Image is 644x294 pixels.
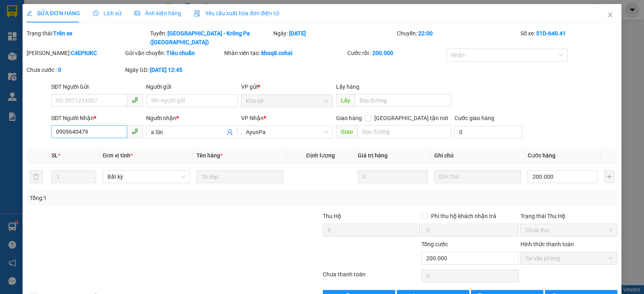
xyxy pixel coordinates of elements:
[418,30,433,37] b: 22:00
[132,97,138,103] span: phone
[246,126,328,138] span: AyunPa
[261,50,293,56] b: khoq8.cohai
[93,10,122,16] span: Lịch sử
[520,241,574,247] label: Hình thức thanh toán
[30,170,43,183] button: delete
[194,10,200,17] img: icon
[27,49,124,57] div: [PERSON_NAME]:
[51,114,143,122] div: SĐT Người Nhận
[194,10,279,16] span: Yêu cầu xuất hóa đơn điện tử
[599,4,621,27] button: Close
[149,29,273,47] div: Tuyến:
[72,22,101,28] span: [DATE] 14:28
[536,30,566,37] b: 51D-640.41
[58,67,61,73] b: 0
[72,55,95,69] span: 1TH
[26,29,149,47] div: Trạng thái:
[323,213,341,219] span: Thu Hộ
[347,49,444,57] div: Cước rồi :
[132,128,138,135] span: phone
[27,65,124,74] div: Chưa cước :
[52,152,58,159] span: SL
[421,241,448,247] span: Tổng cước
[146,82,238,91] div: Người gửi
[396,29,520,47] div: Chuyến:
[431,148,524,163] th: Ghi chú
[525,252,613,264] span: Tại văn phòng
[454,115,494,121] label: Cước giao hàng
[372,50,393,56] b: 200.000
[371,114,451,122] span: [GEOGRAPHIC_DATA] tận nơi
[357,125,452,138] input: Dọc đường
[336,94,355,107] span: Lấy
[93,10,99,16] span: clock-circle
[134,10,181,16] span: Ảnh kiện hàng
[525,224,613,236] span: Chưa thu
[604,170,614,183] button: plus
[272,29,396,47] div: Ngày:
[227,129,233,135] span: user-add
[454,126,522,139] input: Cước giao hàng
[246,95,328,107] span: Kho q8
[134,10,140,16] span: picture
[355,94,452,107] input: Dọc đường
[53,30,72,37] b: Trên xe
[72,31,87,40] span: Gửi:
[336,84,359,90] span: Lấy hàng
[107,171,185,183] span: Bất kỳ
[72,44,101,53] span: AyunPa
[428,212,500,220] span: Phí thu hộ khách nhận trả
[4,25,44,37] h2: PVPDBN6I
[150,30,250,45] b: [GEOGRAPHIC_DATA] - Krông Pa ([GEOGRAPHIC_DATA])
[103,152,133,159] span: Đơn vị tính
[434,170,521,183] input: Ghi Chú
[27,10,80,16] span: SỬA ĐƠN HÀNG
[520,212,617,220] div: Trạng thái Thu Hộ
[146,114,238,122] div: Người nhận
[196,170,283,183] input: VD: Bàn, Ghế
[241,82,333,91] div: VP gửi
[150,67,182,73] b: [DATE] 12:45
[358,152,388,159] span: Giá trị hàng
[27,10,32,16] span: edit
[224,49,346,57] div: Nhân viên tạo:
[71,50,97,56] b: C4EPIUKC
[51,82,143,91] div: SĐT Người Gửi
[166,50,195,56] b: Tiêu chuẩn
[196,152,223,159] span: Tên hàng
[607,12,613,18] span: close
[336,125,357,138] span: Giao
[336,115,362,121] span: Giao hàng
[306,152,335,159] span: Định lượng
[322,270,421,284] div: Chưa thanh toán
[358,170,428,183] input: 0
[21,6,54,18] b: Cô Hai
[125,65,222,74] div: Ngày GD:
[125,49,222,57] div: Gói vận chuyển:
[289,30,306,37] b: [DATE]
[528,152,555,159] span: Cước hàng
[520,29,618,47] div: Số xe:
[241,115,264,121] span: VP Nhận
[30,194,249,202] div: Tổng: 1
